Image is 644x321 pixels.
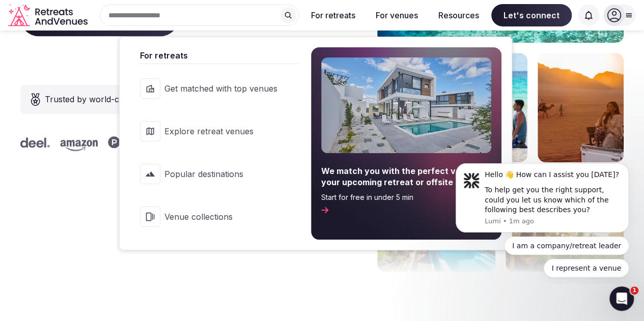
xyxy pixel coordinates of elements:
a: Get matched with top venues [130,68,299,109]
span: Venue collections [164,211,277,222]
button: Resources [430,4,487,26]
span: Start for free in under 5 min [321,192,491,202]
button: For venues [368,4,426,26]
svg: Deel company logo [18,137,48,148]
span: Get matched with top venues [164,83,277,94]
img: For retreats [321,57,491,153]
span: For retreats [140,49,299,62]
button: For retreats [303,4,363,26]
a: Popular destinations [130,154,299,194]
iframe: Intercom live chat [609,286,634,311]
span: We match you with the perfect venue for your upcoming retreat or offsite [321,165,491,188]
iframe: Intercom notifications message [440,155,644,283]
span: Trusted by world-class companies like [45,93,193,105]
svg: Retreats and Venues company logo [8,4,90,27]
span: Explore retreat venues [164,126,277,137]
a: We match you with the perfect venue for your upcoming retreat or offsiteStart for free in under 5... [311,47,501,240]
a: Venue collections [130,196,299,237]
img: woman sitting in back of truck with camels [538,53,624,162]
span: Let's connect [491,4,572,26]
span: 1 [630,286,638,295]
a: Visit the homepage [8,4,90,27]
a: Explore retreat venues [130,111,299,152]
span: Popular destinations [164,168,277,180]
